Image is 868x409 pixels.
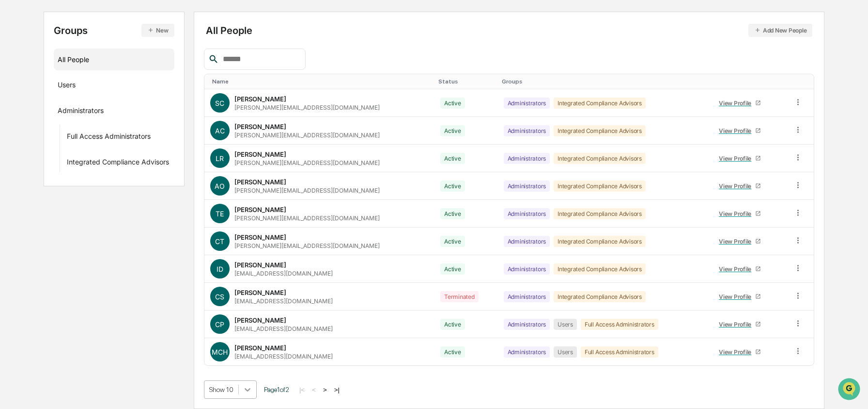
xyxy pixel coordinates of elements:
[438,78,494,85] div: Toggle SortBy
[234,261,286,269] div: [PERSON_NAME]
[10,20,176,36] p: How can we help?
[440,263,465,275] div: Active
[67,132,151,144] div: Full Access Administrators
[10,74,27,92] img: 1746055101610-c473b297-6a78-478c-a979-82029cc54cd1
[504,236,550,247] div: Administrators
[19,122,62,132] span: Preclearance
[234,159,380,166] div: [PERSON_NAME][EMAIL_ADDRESS][DOMAIN_NAME]
[234,104,380,111] div: [PERSON_NAME][EMAIL_ADDRESS][DOMAIN_NAME]
[715,151,765,166] a: View Profile
[715,317,765,332] a: View Profile
[141,24,174,37] button: New
[212,78,431,85] div: Toggle SortBy
[504,98,550,109] div: Administrators
[96,164,117,172] span: Pylon
[715,234,765,249] a: View Profile
[715,289,765,304] a: View Profile
[440,319,465,330] div: Active
[715,96,765,111] a: View Profile
[440,291,479,302] div: Terminated
[234,214,380,222] div: [PERSON_NAME][EMAIL_ADDRESS][DOMAIN_NAME]
[504,180,550,192] div: Administrators
[719,210,755,217] div: View Profile
[331,386,342,394] button: >|
[719,238,755,245] div: View Profile
[10,123,17,131] div: 🖐️
[440,98,465,109] div: Active
[215,99,224,107] span: SC
[440,180,465,192] div: Active
[504,319,550,330] div: Administrators
[719,127,755,134] div: View Profile
[719,182,755,190] div: View Profile
[320,386,330,394] button: >
[70,123,78,131] div: 🗄️
[554,125,646,136] div: Integrated Compliance Advisors
[215,320,224,328] span: CP
[715,262,765,277] a: View Profile
[10,142,17,149] div: 🔎
[554,291,646,302] div: Integrated Compliance Advisors
[216,154,224,163] span: LR
[234,270,333,277] div: [EMAIL_ADDRESS][DOMAIN_NAME]
[33,74,159,84] div: Start new chat
[581,346,658,358] div: Full Access Administrators
[296,386,308,394] button: |<
[58,51,170,67] div: All People
[234,242,380,249] div: [PERSON_NAME][EMAIL_ADDRESS][DOMAIN_NAME]
[719,155,755,162] div: View Profile
[19,141,61,150] span: Data Lookup
[748,24,813,37] button: Add New People
[234,316,286,324] div: [PERSON_NAME]
[554,98,646,109] div: Integrated Compliance Advisors
[309,386,319,394] button: <
[440,153,465,164] div: Active
[554,208,646,219] div: Integrated Compliance Advisors
[234,344,286,352] div: [PERSON_NAME]
[581,319,658,330] div: Full Access Administrators
[440,125,465,136] div: Active
[715,179,765,194] a: View Profile
[554,153,646,164] div: Integrated Compliance Advisors
[6,137,65,154] a: 🔎Data Lookup
[719,321,755,328] div: View Profile
[234,233,286,241] div: [PERSON_NAME]
[33,84,123,92] div: We're available if you need us!
[504,125,550,136] div: Administrators
[440,208,465,219] div: Active
[554,319,577,330] div: Users
[215,237,224,245] span: CT
[80,122,120,132] span: Attestations
[234,150,286,158] div: [PERSON_NAME]
[502,78,705,85] div: Toggle SortBy
[66,118,124,136] a: 🗄️Attestations
[234,289,286,296] div: [PERSON_NAME]
[67,158,169,169] div: Integrated Compliance Advisors
[58,106,104,118] div: Administrators
[440,346,465,358] div: Active
[215,127,225,135] span: AC
[504,208,550,219] div: Administrators
[234,187,380,194] div: [PERSON_NAME][EMAIL_ADDRESS][DOMAIN_NAME]
[554,236,646,247] div: Integrated Compliance Advisors
[713,78,784,85] div: Toggle SortBy
[6,118,66,136] a: 🖐️Preclearance
[504,291,550,302] div: Administrators
[234,206,286,213] div: [PERSON_NAME]
[264,386,289,393] span: Page 1 of 2
[234,131,380,139] div: [PERSON_NAME][EMAIL_ADDRESS][DOMAIN_NAME]
[234,353,333,360] div: [EMAIL_ADDRESS][DOMAIN_NAME]
[215,293,224,301] span: CS
[554,180,646,192] div: Integrated Compliance Advisors
[554,346,577,358] div: Users
[234,325,333,332] div: [EMAIL_ADDRESS][DOMAIN_NAME]
[54,24,174,37] div: Groups
[217,265,223,273] span: ID
[216,210,224,218] span: TE
[165,77,176,89] button: Start new chat
[58,81,76,92] div: Users
[440,236,465,247] div: Active
[234,297,333,305] div: [EMAIL_ADDRESS][DOMAIN_NAME]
